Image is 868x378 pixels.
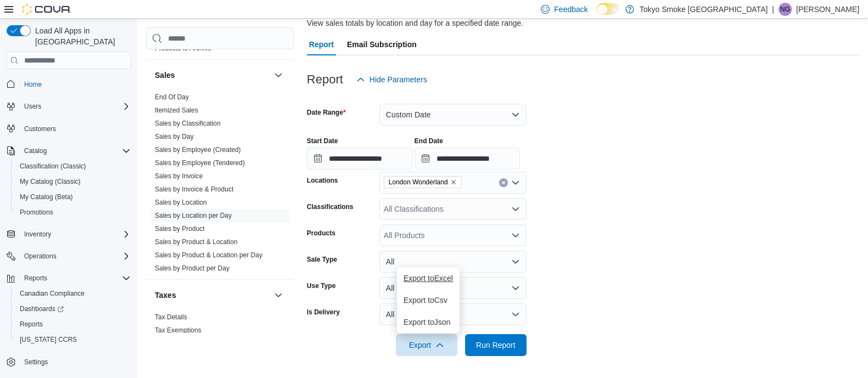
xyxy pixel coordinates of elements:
span: Report [309,33,334,55]
button: Sales [272,69,285,82]
span: Sales by Invoice & Product [155,185,233,194]
button: [US_STATE] CCRS [11,332,135,347]
span: Canadian Compliance [20,289,85,298]
div: Sales [146,91,294,279]
span: Users [24,102,41,111]
span: Catalog [20,144,131,157]
button: Reports [2,270,135,286]
span: Settings [20,355,131,369]
p: Tokyo Smoke [GEOGRAPHIC_DATA] [640,3,768,16]
a: Sales by Employee (Tendered) [155,159,245,167]
span: Sales by Day [155,132,194,141]
button: Sales [155,70,270,81]
p: | [772,3,774,16]
input: Press the down key to open a popover containing a calendar. [307,148,412,170]
span: Catalog [24,146,47,155]
button: Taxes [272,289,285,302]
a: Sales by Invoice & Product [155,185,233,193]
button: Clear input [499,178,508,187]
span: Tax Details [155,313,187,321]
button: Export toJson [397,311,460,333]
button: Inventory [20,228,55,241]
span: Feedback [554,4,587,15]
button: Export toExcel [397,267,460,289]
span: Operations [20,250,131,263]
p: [PERSON_NAME] [796,3,859,16]
span: Load All Apps in [GEOGRAPHIC_DATA] [31,25,131,47]
button: Export [396,334,457,356]
button: Promotions [11,205,135,220]
button: My Catalog (Classic) [11,174,135,189]
a: Sales by Product [155,225,205,233]
button: Taxes [155,290,270,301]
a: End Of Day [155,93,189,101]
button: Open list of options [511,205,520,213]
span: Reports [24,274,47,283]
span: Reports [20,272,131,285]
a: Sales by Location per Day [155,212,232,219]
span: NG [780,3,790,16]
img: Cova [22,4,71,15]
a: Itemized Sales [155,106,198,114]
button: Reports [20,272,52,285]
span: Sales by Invoice [155,172,203,180]
span: Sales by Product & Location per Day [155,251,262,259]
a: Canadian Compliance [15,287,89,300]
span: Sales by Product [155,224,205,233]
a: Sales by Day [155,133,194,140]
button: My Catalog (Beta) [11,189,135,205]
span: Reports [20,320,43,329]
span: Home [24,80,42,89]
span: Sales by Location per Day [155,211,232,220]
span: Run Report [476,340,516,351]
span: Export to Json [404,318,453,326]
button: Custom Date [379,104,527,126]
button: Catalog [2,143,135,159]
button: Classification (Classic) [11,159,135,174]
button: Hide Parameters [352,69,432,91]
a: Sales by Location [155,199,207,206]
span: Itemized Sales [155,106,198,115]
span: London Wonderland [389,177,448,188]
button: Operations [2,249,135,264]
span: Sales by Product & Location [155,238,238,246]
span: Operations [24,252,57,261]
a: Tax Details [155,313,187,321]
span: My Catalog (Beta) [20,193,73,201]
a: My Catalog (Beta) [15,190,77,204]
div: Nicole Giffen [779,3,792,16]
span: End Of Day [155,93,189,101]
h3: Taxes [155,290,176,301]
span: Dashboards [15,302,131,315]
span: Tax Exemptions [155,326,201,335]
span: Sales by Classification [155,119,221,128]
a: Classification (Classic) [15,160,91,173]
span: Washington CCRS [15,333,131,346]
button: Open list of options [511,231,520,240]
span: Sales by Location [155,198,207,207]
h3: Report [307,73,343,86]
button: Home [2,76,135,92]
a: Sales by Product & Location per Day [155,251,262,259]
a: Reports [15,318,47,331]
button: Settings [2,354,135,370]
input: Dark Mode [597,3,620,15]
button: All [379,277,527,299]
span: Home [20,77,131,91]
span: Email Subscription [347,33,417,55]
span: Classification (Classic) [20,162,86,171]
a: Customers [20,122,60,136]
span: Customers [24,125,56,133]
label: Products [307,229,335,238]
div: Taxes [146,311,294,341]
div: View sales totals by location and day for a specified date range. [307,18,523,29]
a: Sales by Product & Location [155,238,238,246]
span: Inventory [20,228,131,241]
span: Settings [24,358,48,366]
span: Reports [15,318,131,331]
span: Dark Mode [597,15,597,15]
a: Tax Exemptions [155,326,201,334]
span: My Catalog (Classic) [15,175,131,188]
label: Use Type [307,281,335,290]
span: [US_STATE] CCRS [20,335,77,344]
